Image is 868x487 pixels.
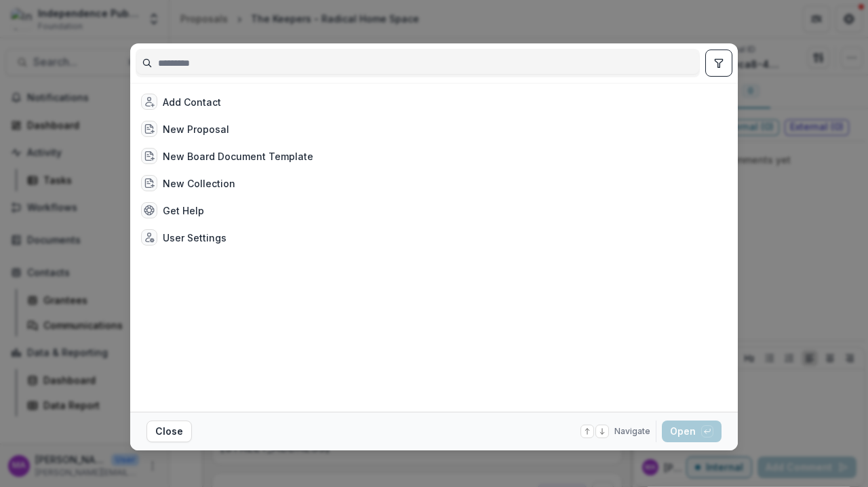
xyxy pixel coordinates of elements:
[614,425,650,437] span: Navigate
[163,149,313,163] div: New Board Document Template
[662,421,722,442] button: Open
[163,176,235,191] div: New Collection
[163,231,226,245] div: User Settings
[146,421,192,442] button: Close
[705,50,732,77] button: toggle filters
[163,122,229,136] div: New Proposal
[163,203,204,218] div: Get Help
[163,95,221,109] div: Add Contact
